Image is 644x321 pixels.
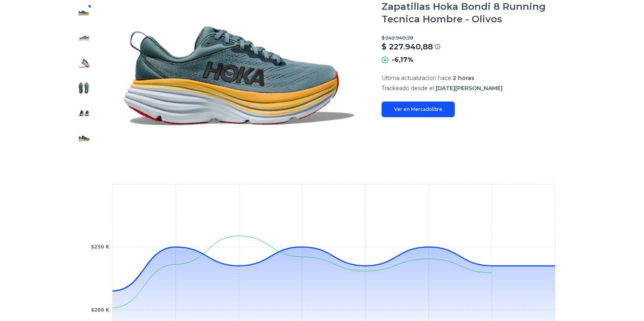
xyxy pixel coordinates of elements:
[91,244,110,250] tspan: $250 K
[382,102,455,117] a: Ver en Mercadolibre
[78,132,90,145] img: Zapatillas Hoka Bondi 8 Running Tecnica Hombre - Olivos
[91,307,110,313] tspan: $200 K
[382,85,434,92] span: Trackeado desde el
[382,74,451,82] span: Ultima actualizacion hace
[382,0,573,25] h1: Zapatillas Hoka Bondi 8 Running Tecnica Hombre - Olivos
[78,107,90,120] img: Zapatillas Hoka Bondi 8 Running Tecnica Hombre - Olivos
[112,0,366,151] img: Zapatillas Hoka Bondi 8 Running Tecnica Hombre - Olivos
[453,74,474,82] span: 2 horas
[78,57,90,69] img: Zapatillas Hoka Bondi 8 Running Tecnica Hombre - Olivos
[382,35,573,41] p: $ 242.940,28
[382,41,433,52] p: $ 227.940,88
[78,7,90,19] img: Zapatillas Hoka Bondi 8 Running Tecnica Hombre - Olivos
[392,55,413,65] p: -6,17%
[78,82,90,94] img: Zapatillas Hoka Bondi 8 Running Tecnica Hombre - Olivos
[436,85,503,92] span: [DATE][PERSON_NAME]
[78,32,90,44] img: Zapatillas Hoka Bondi 8 Running Tecnica Hombre - Olivos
